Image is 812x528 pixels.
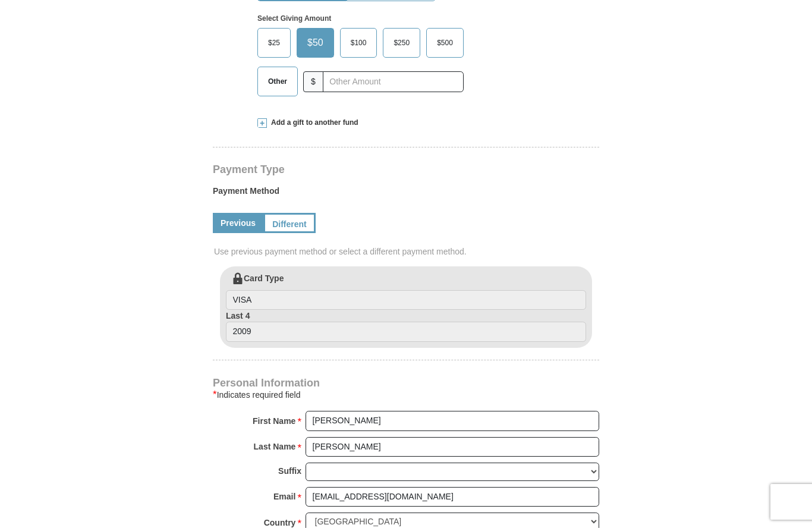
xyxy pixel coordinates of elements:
[323,71,464,92] input: Other Amount
[263,213,316,233] a: Different
[213,213,263,233] a: Previous
[213,185,599,203] label: Payment Method
[273,488,295,505] strong: Email
[278,463,301,479] strong: Suffix
[262,34,286,52] span: $25
[226,290,586,310] input: Card Type
[262,73,293,90] span: Other
[303,71,323,92] span: $
[254,438,296,455] strong: Last Name
[214,246,600,257] span: Use previous payment method or select a different payment method.
[388,34,416,52] span: $250
[226,272,586,310] label: Card Type
[253,413,295,429] strong: First Name
[226,310,586,342] label: Last 4
[257,14,331,23] strong: Select Giving Amount
[267,118,358,128] span: Add a gift to another fund
[213,388,599,402] div: Indicates required field
[345,34,373,52] span: $100
[431,34,459,52] span: $500
[301,34,329,52] span: $50
[226,322,586,342] input: Last 4
[213,378,599,388] h4: Personal Information
[213,165,599,174] h4: Payment Type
